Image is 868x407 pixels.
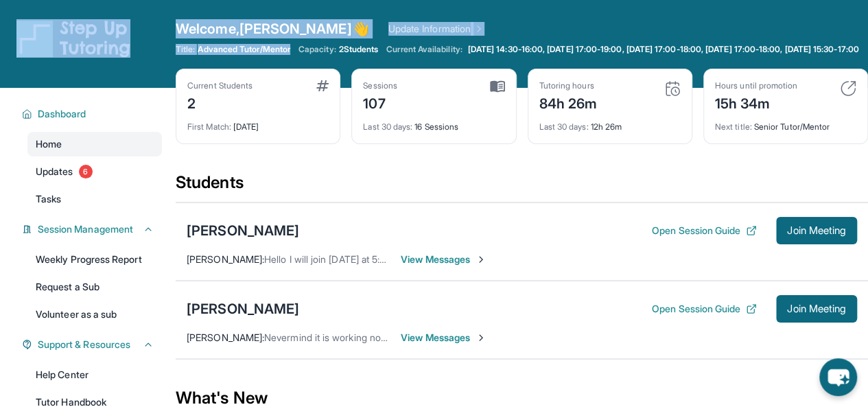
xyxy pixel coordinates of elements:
[840,80,856,97] img: card
[539,91,598,113] div: 84h 26m
[36,137,62,151] span: Home
[187,113,329,132] div: [DATE]
[664,80,681,97] img: card
[27,302,162,327] a: Volunteer as a sub
[27,275,162,299] a: Request a Sub
[187,332,264,343] span: [PERSON_NAME] :
[476,332,486,343] img: Chevron-Right
[468,44,859,55] span: [DATE] 14:30-16:00, [DATE] 17:00-19:00, [DATE] 17:00-18:00, [DATE] 17:00-18:00, [DATE] 15:30-17:00
[27,362,162,387] a: Help Center
[27,187,162,211] a: Tasks
[363,91,397,113] div: 107
[187,80,253,91] div: Current Students
[476,254,486,265] img: Chevron-Right
[471,22,484,36] img: Chevron Right
[715,113,856,132] div: Senior Tutor/Mentor
[539,80,598,91] div: Tutoring hours
[176,19,369,38] span: Welcome, [PERSON_NAME] 👋
[819,358,857,396] button: chat-button
[27,159,162,184] a: Updates6
[465,44,862,55] a: [DATE] 14:30-16:00, [DATE] 17:00-19:00, [DATE] 17:00-18:00, [DATE] 17:00-18:00, [DATE] 15:30-17:00
[38,107,86,121] span: Dashboard
[187,299,299,318] div: [PERSON_NAME]
[264,253,396,265] span: Hello I will join [DATE] at 5:05 !
[652,224,757,237] button: Open Session Guide
[187,253,264,265] span: [PERSON_NAME] :
[264,332,393,343] span: Nevermind it is working now !
[187,221,299,240] div: [PERSON_NAME]
[715,91,797,113] div: 15h 34m
[490,80,505,93] img: card
[27,132,162,156] a: Home
[79,165,93,178] span: 6
[176,172,868,202] div: Students
[187,91,253,113] div: 2
[198,44,290,55] span: Advanced Tutor/Mentor
[187,121,231,132] span: First Match :
[776,217,857,244] button: Join Meeting
[401,331,486,345] span: View Messages
[539,113,681,132] div: 12h 26m
[298,44,336,55] span: Capacity:
[652,302,757,316] button: Open Session Guide
[32,222,154,236] button: Session Management
[38,222,133,236] span: Session Management
[27,247,162,272] a: Weekly Progress Report
[776,295,857,323] button: Join Meeting
[38,338,130,351] span: Support & Resources
[363,80,397,91] div: Sessions
[363,121,412,132] span: Last 30 days :
[787,305,846,313] span: Join Meeting
[32,338,154,351] button: Support & Resources
[715,80,797,91] div: Hours until promotion
[386,44,462,55] span: Current Availability:
[401,253,486,266] span: View Messages
[36,192,61,206] span: Tasks
[16,19,130,58] img: logo
[316,80,329,91] img: card
[32,107,154,121] button: Dashboard
[388,22,484,36] a: Update Information
[363,113,504,132] div: 16 Sessions
[787,226,846,235] span: Join Meeting
[339,44,379,55] span: 2 Students
[36,165,73,178] span: Updates
[715,121,752,132] span: Next title :
[539,121,589,132] span: Last 30 days :
[176,44,195,55] span: Title:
